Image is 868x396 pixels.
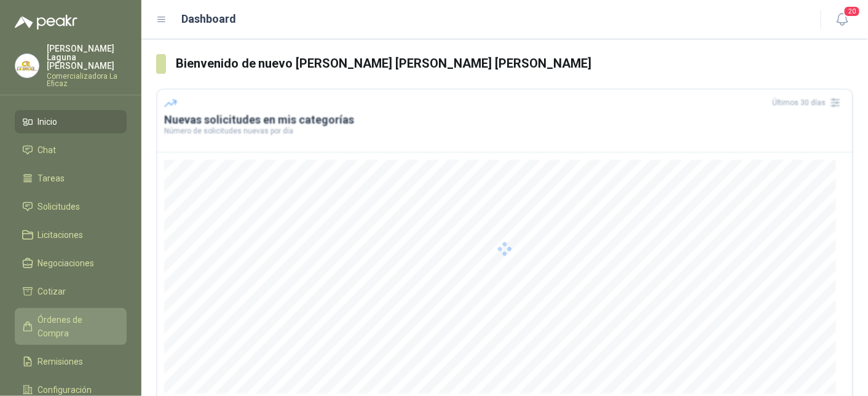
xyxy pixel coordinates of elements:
img: Company Logo [15,54,39,77]
span: Inicio [38,115,58,129]
a: Cotizar [15,280,127,303]
img: Logo peakr [15,15,77,30]
p: Comercializadora La Eficaz [47,73,127,87]
a: Remisiones [15,350,127,373]
span: Remisiones [38,355,84,368]
span: Cotizar [38,285,66,298]
a: Licitaciones [15,223,127,247]
a: Inicio [15,110,127,133]
p: [PERSON_NAME] Laguna [PERSON_NAME] [47,44,127,70]
button: 20 [831,9,853,31]
a: Órdenes de Compra [15,308,127,345]
span: 20 [843,6,861,17]
h1: Dashboard [182,10,237,28]
a: Chat [15,138,127,162]
span: Negociaciones [38,256,95,270]
span: Licitaciones [38,228,84,242]
span: Chat [38,143,57,157]
a: Negociaciones [15,251,127,275]
a: Solicitudes [15,195,127,218]
span: Órdenes de Compra [38,313,115,340]
a: Tareas [15,167,127,190]
h3: Bienvenido de nuevo [PERSON_NAME] [PERSON_NAME] [PERSON_NAME] [176,54,853,73]
span: Tareas [38,172,65,185]
span: Solicitudes [38,200,81,213]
